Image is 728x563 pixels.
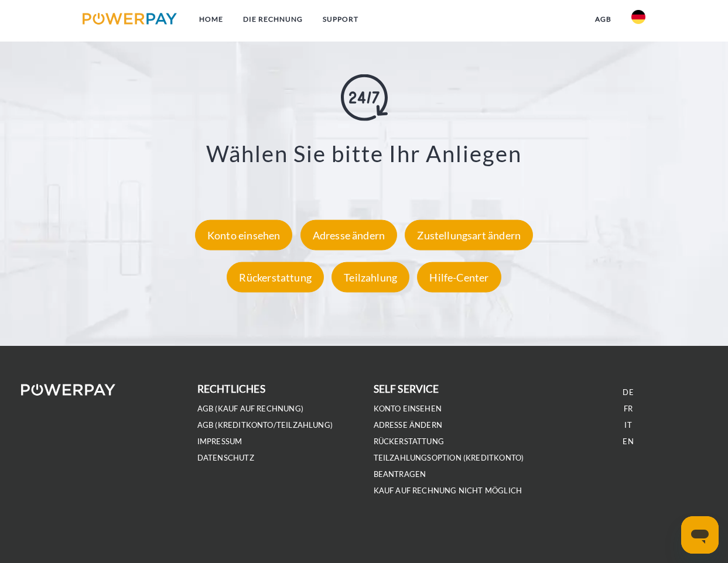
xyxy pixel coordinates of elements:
[341,74,388,121] img: online-shopping.svg
[329,270,412,283] a: Teilzahlung
[233,9,313,30] a: DIE RECHNUNG
[331,262,409,292] div: Teilzahlung
[681,516,719,554] iframe: Schaltfläche zum Öffnen des Messaging-Fensters
[298,228,401,241] a: Adresse ändern
[405,219,533,250] div: Zustellungsart ändern
[374,383,439,395] b: self service
[374,404,442,414] a: Konto einsehen
[197,420,333,430] a: AGB (Kreditkonto/Teilzahlung)
[83,13,177,25] img: logo-powerpay.svg
[624,420,631,430] a: IT
[623,437,633,447] a: EN
[192,228,296,241] a: Konto einsehen
[224,270,327,283] a: Rückerstattung
[585,9,621,30] a: agb
[631,10,645,24] img: de
[402,228,536,241] a: Zustellungsart ändern
[51,139,677,167] h3: Wählen Sie bitte Ihr Anliegen
[374,437,445,447] a: Rückerstattung
[300,219,398,250] div: Adresse ändern
[414,270,504,283] a: Hilfe-Center
[197,453,254,463] a: DATENSCHUTZ
[21,384,115,396] img: logo-powerpay-white.svg
[624,404,633,414] a: FR
[374,486,522,496] a: Kauf auf Rechnung nicht möglich
[197,404,303,414] a: AGB (Kauf auf Rechnung)
[197,383,265,395] b: rechtliches
[197,437,242,447] a: IMPRESSUM
[227,262,324,292] div: Rückerstattung
[623,387,633,397] a: DE
[195,219,293,250] div: Konto einsehen
[417,262,501,292] div: Hilfe-Center
[189,9,233,30] a: Home
[374,453,524,479] a: Teilzahlungsoption (KREDITKONTO) beantragen
[313,9,368,30] a: SUPPORT
[374,420,443,430] a: Adresse ändern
